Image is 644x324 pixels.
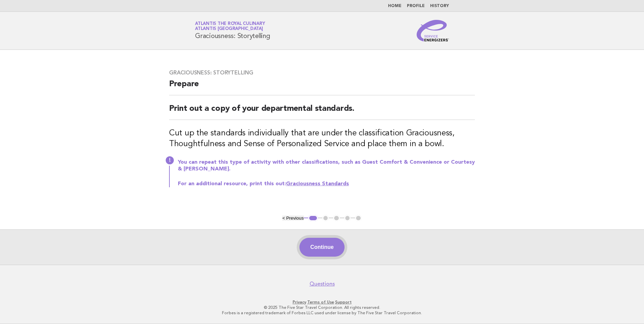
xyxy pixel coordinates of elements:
[116,299,528,305] p: · ·
[282,216,303,221] button: < Previous
[116,305,528,310] p: © 2025 The Five Star Travel Corporation. All rights reserved.
[195,22,265,31] a: Atlantis the Royal CulinaryAtlantis [GEOGRAPHIC_DATA]
[417,20,449,41] img: Service Energizers
[388,4,401,8] a: Home
[407,4,425,8] a: Profile
[310,281,335,287] a: Questions
[169,128,475,150] h3: Cut up the standards individually that are under the classification Graciousness, Thoughtfulness ...
[299,238,344,257] button: Continue
[286,181,349,187] a: Graciousness Standards
[178,181,475,187] p: For an additional resource, print this out:
[169,69,475,76] h3: Graciousness: Storytelling
[116,310,528,316] p: Forbes is a registered trademark of Forbes LLC used under license by The Five Star Travel Corpora...
[430,4,449,8] a: History
[169,103,475,120] h2: Print out a copy of your departmental standards.
[335,300,352,304] a: Support
[169,79,475,95] h2: Prepare
[307,300,334,304] a: Terms of Use
[308,215,318,222] button: 1
[293,300,306,304] a: Privacy
[195,27,263,31] span: Atlantis [GEOGRAPHIC_DATA]
[195,22,270,39] h1: Graciousness: Storytelling
[178,159,475,172] p: You can repeat this type of activity with other classifications, such as Guest Comfort & Convenie...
